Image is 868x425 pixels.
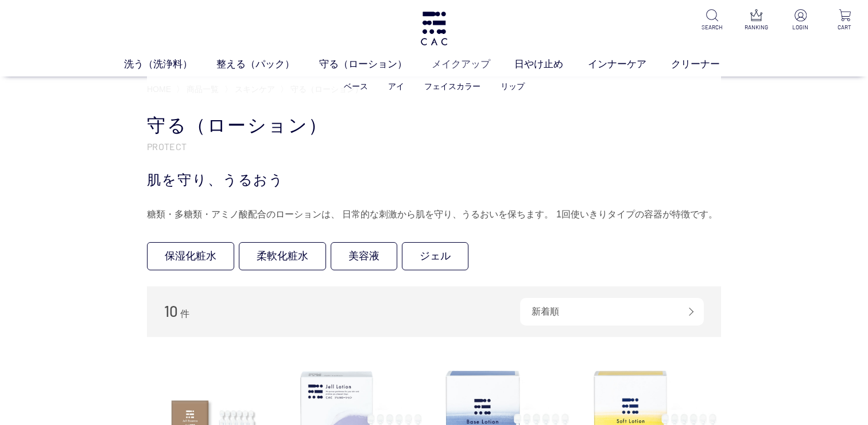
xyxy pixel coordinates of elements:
div: 肌を守り、うるおう [147,170,721,190]
div: 新着順 [520,298,704,326]
a: 柔軟化粧水 [239,242,326,270]
a: 美容液 [331,242,397,270]
h1: 守る（ローション） [147,113,721,138]
a: ジェル [402,242,468,270]
a: RANKING [742,9,770,32]
a: インナーケア [588,57,671,72]
a: ベース [344,82,368,91]
a: 保湿化粧水 [147,242,234,270]
a: 守る（ローション） [319,57,432,72]
img: logo [419,12,449,45]
p: CART [831,23,859,32]
a: リップ [501,82,525,91]
a: 日やけ止め [514,57,588,72]
p: PROTECT [147,140,721,152]
span: 件 [180,309,189,319]
a: SEARCH [698,9,726,32]
p: RANKING [742,23,770,32]
p: LOGIN [786,23,815,32]
a: フェイスカラー [424,82,480,91]
p: SEARCH [698,23,726,32]
div: 糖類・多糖類・アミノ酸配合のローションは、 日常的な刺激から肌を守り、うるおいを保ちます。 1回使いきりタイプの容器が特徴です。 [147,205,721,224]
a: アイ [388,82,404,91]
a: クリーナー [671,57,745,72]
a: メイクアップ [432,57,515,72]
a: 整える（パック） [216,57,319,72]
a: CART [831,9,859,32]
span: 10 [164,302,178,320]
a: LOGIN [786,9,815,32]
a: 洗う（洗浄料） [124,57,217,72]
